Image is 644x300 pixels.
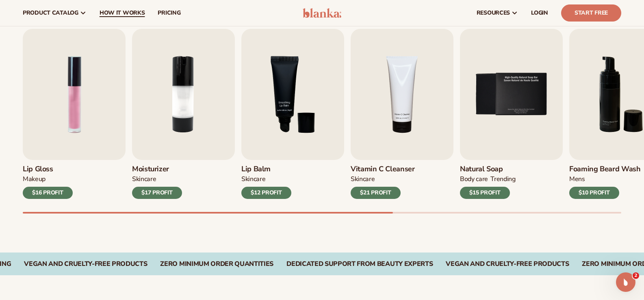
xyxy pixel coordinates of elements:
[531,10,548,16] span: LOGIN
[160,260,273,268] div: ZERO MINIMUM ORDER QUANTITIES
[351,175,375,183] div: Skincare
[351,29,453,199] a: 4 / 9
[490,175,515,183] div: TRENDING
[132,165,182,174] h3: Moisturizer
[477,10,510,16] span: resources
[460,29,563,199] a: 5 / 9
[241,175,265,183] div: SKINCARE
[100,10,145,16] span: How It Works
[633,272,639,279] span: 2
[446,260,569,268] div: Vegan and Cruelty-Free Products
[460,187,510,199] div: $15 PROFIT
[569,187,619,199] div: $10 PROFIT
[132,175,156,183] div: SKINCARE
[23,175,46,183] div: MAKEUP
[303,8,341,18] img: logo
[569,165,641,174] h3: Foaming beard wash
[241,29,344,199] a: 3 / 9
[158,10,180,16] span: pricing
[241,187,291,199] div: $12 PROFIT
[351,165,415,174] h3: Vitamin C Cleanser
[23,187,73,199] div: $16 PROFIT
[616,272,635,292] iframe: Intercom live chat
[569,175,585,183] div: mens
[23,10,78,16] span: product catalog
[286,260,433,268] div: DEDICATED SUPPORT FROM BEAUTY EXPERTS
[132,187,182,199] div: $17 PROFIT
[24,260,147,268] div: VEGAN AND CRUELTY-FREE PRODUCTS
[132,29,235,199] a: 2 / 9
[561,4,621,22] a: Start Free
[351,187,401,199] div: $21 PROFIT
[23,29,126,199] a: 1 / 9
[460,165,516,174] h3: Natural Soap
[23,165,73,174] h3: Lip Gloss
[241,165,291,174] h3: Lip Balm
[460,175,488,183] div: BODY Care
